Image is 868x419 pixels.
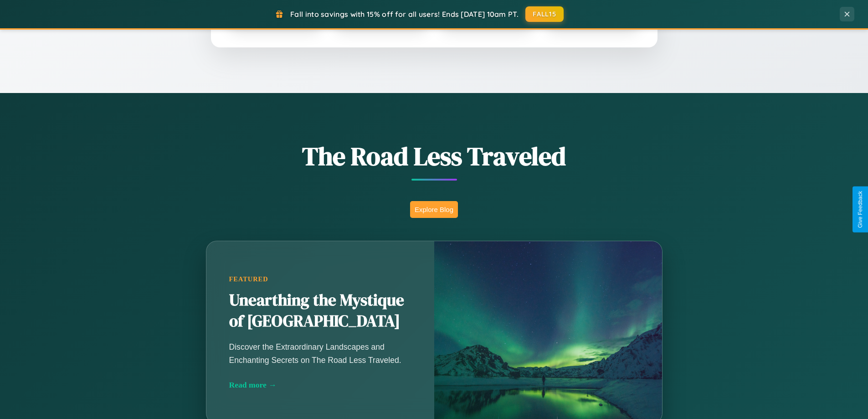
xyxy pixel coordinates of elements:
span: Fall into savings with 15% off for all users! Ends [DATE] 10am PT. [290,10,519,19]
button: FALL15 [525,6,564,22]
button: Explore Blog [410,201,458,218]
div: Read more → [229,380,411,390]
p: Discover the Extraordinary Landscapes and Enchanting Secrets on The Road Less Traveled. [229,341,411,366]
div: Featured [229,275,411,283]
h2: Unearthing the Mystique of [GEOGRAPHIC_DATA] [229,290,411,332]
h1: The Road Less Traveled [161,139,708,174]
div: Give Feedback [857,191,863,228]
